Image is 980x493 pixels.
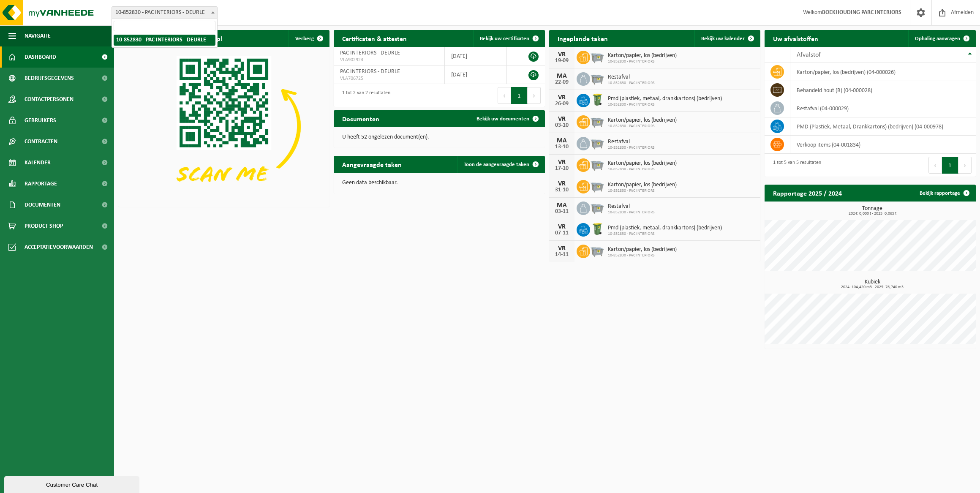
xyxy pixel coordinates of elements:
img: WB-2500-GAL-GY-01 [590,114,604,128]
a: Ophaling aanvragen [908,30,975,47]
span: Karton/papier, los (bedrijven) [608,117,677,124]
div: VR [553,180,570,187]
td: [DATE] [445,47,507,65]
span: Gebruikers [24,110,56,131]
span: Dashboard [24,46,56,68]
button: 1 [942,157,958,174]
td: PMD (Plastiek, Metaal, Drankkartons) (bedrijven) (04-000978) [790,117,976,136]
td: verkoop items (04-001834) [790,136,976,154]
span: Product Shop [24,215,63,237]
span: 10-852830 - PAC INTERIORS [608,145,655,150]
span: Navigatie [24,25,51,46]
a: Bekijk uw certificaten [473,30,544,47]
span: Restafval [608,74,655,81]
span: 2024: 0,000 t - 2025: 0,065 t [769,212,976,216]
img: WB-2500-GAL-GY-01 [590,200,604,215]
span: VLA902924 [340,57,438,63]
span: Karton/papier, los (bedrijven) [608,246,677,253]
span: Karton/papier, los (bedrijven) [608,160,677,167]
span: Karton/papier, los (bedrijven) [608,52,677,59]
div: VR [553,245,570,252]
h3: Kubiek [769,279,976,289]
span: Acceptatievoorwaarden [24,237,93,258]
div: 03-10 [553,123,570,128]
strong: BOEKHOUDING PARC INTERIORS [822,9,901,16]
button: Previous [498,87,511,104]
span: 10-852830 - PAC INTERIORS [608,59,677,64]
span: 10-852830 - PAC INTERIORS - DEURLE [112,7,217,19]
span: VLA706725 [340,75,438,82]
div: VR [553,51,570,58]
span: Bekijk uw kalender [701,36,745,41]
img: WB-2500-GAL-GY-01 [590,179,604,193]
td: restafval (04-000029) [790,99,976,117]
h2: Aangevraagde taken [334,156,410,172]
span: 10-852830 - PAC INTERIORS [608,81,655,86]
img: WB-2500-GAL-GY-01 [590,136,604,150]
span: PAC INTERIORS - DEURLE [340,68,400,75]
span: 10-852830 - PAC INTERIORS [608,210,655,215]
h3: Tonnage [769,206,976,216]
div: 07-11 [553,230,570,236]
div: 19-09 [553,58,570,64]
div: 26-09 [553,101,570,107]
img: WB-0240-HPE-GN-50 [590,222,604,236]
img: WB-2500-GAL-GY-01 [590,71,604,85]
img: WB-2500-GAL-GY-01 [590,49,604,64]
span: Bedrijfsgegevens [24,68,74,89]
h2: Documenten [334,110,388,127]
div: 22-09 [553,79,570,85]
img: WB-0240-HPE-GN-50 [590,93,604,107]
span: Restafval [608,203,655,210]
div: 31-10 [553,187,570,193]
span: Ophaling aanvragen [915,36,960,41]
img: WB-2500-GAL-GY-01 [590,157,604,172]
button: Verberg [289,30,329,47]
h2: Ingeplande taken [549,30,616,46]
div: VR [553,159,570,166]
p: U heeft 52 ongelezen document(en). [342,134,536,140]
a: Bekijk uw kalender [694,30,759,47]
span: 10-852830 - PAC INTERIORS [608,124,677,129]
h2: Certificaten & attesten [334,30,415,46]
span: Rapportage [24,173,57,194]
a: Bekijk rapportage [913,185,975,202]
div: 13-10 [553,144,570,150]
div: VR [553,116,570,123]
span: Afvalstof [797,52,821,58]
h2: Uw afvalstoffen [765,30,827,46]
span: Contracten [24,131,57,152]
span: Bekijk uw documenten [476,116,529,122]
button: Previous [928,157,942,174]
button: Next [528,87,541,104]
a: Toon de aangevraagde taken [457,156,544,173]
div: 1 tot 5 van 5 resultaten [769,156,821,174]
p: Geen data beschikbaar. [342,180,536,186]
div: 14-11 [553,252,570,258]
span: Contactpersonen [24,89,73,110]
span: Karton/papier, los (bedrijven) [608,182,677,188]
li: 10-852830 - PAC INTERIORS - DEURLE [114,35,215,46]
div: 03-11 [553,209,570,215]
span: 10-852830 - PAC INTERIORS [608,167,677,172]
span: Verberg [295,36,314,41]
span: 10-852830 - PAC INTERIORS [608,188,677,193]
span: Documenten [24,194,60,215]
div: VR [553,94,570,101]
span: PAC INTERIORS - DEURLE [340,50,400,56]
div: MA [553,73,570,79]
div: 1 tot 2 van 2 resultaten [338,86,390,105]
div: MA [553,137,570,144]
span: Bekijk uw certificaten [480,36,529,41]
span: 10-852830 - PAC INTERIORS [608,253,677,258]
td: behandeld hout (B) (04-000028) [790,81,976,99]
button: Next [958,157,972,174]
span: 10-852830 - PAC INTERIORS [608,102,722,107]
span: Kalender [24,152,51,173]
a: Bekijk uw documenten [470,110,544,127]
img: Download de VHEPlus App [118,47,329,205]
span: 10-852830 - PAC INTERIORS - DEURLE [112,6,218,19]
div: VR [553,223,570,230]
div: 17-10 [553,166,570,172]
